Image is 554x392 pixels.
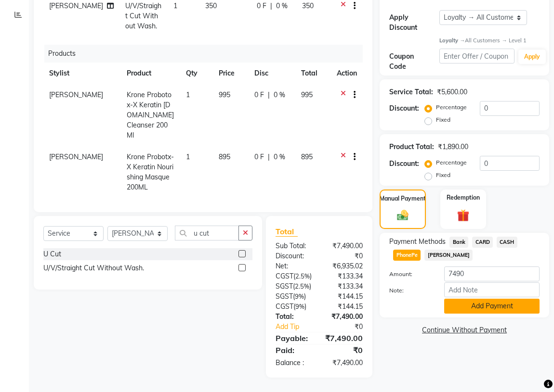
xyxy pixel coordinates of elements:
span: CGST [276,272,293,280]
div: Balance : [268,358,319,368]
div: Product Total: [389,142,434,152]
div: ₹133.34 [319,271,370,281]
input: Add Note [444,282,540,297]
span: Payment Methods [389,237,446,247]
span: 1 [173,1,177,10]
div: Products [44,45,370,63]
a: Continue Without Payment [382,325,547,335]
img: _gift.svg [453,208,474,223]
span: 995 [219,90,230,99]
span: | [268,152,270,162]
span: 0 F [254,90,264,100]
span: U/V/Straight Cut Without Wash. [125,1,161,30]
input: Enter Offer / Coupon Code [439,49,514,63]
div: Service Total: [389,87,433,97]
th: Action [331,63,363,84]
span: CARD [472,237,493,248]
label: Fixed [436,115,450,124]
div: Payable: [268,332,318,344]
span: | [270,1,272,11]
span: [PERSON_NAME] [49,90,103,99]
span: Total [276,227,298,237]
label: Redemption [447,193,480,202]
span: 350 [302,1,314,10]
span: 2.5% [295,272,310,280]
input: Search or Scan [175,226,239,240]
input: Amount [444,266,540,281]
th: Stylist [43,63,121,84]
button: Add Payment [444,299,540,314]
span: 9% [295,303,304,310]
a: Add Tip [268,322,328,332]
div: Discount: [389,103,419,114]
th: Price [213,63,249,84]
div: ₹6,935.02 [319,261,370,271]
span: 2.5% [295,282,309,290]
span: Krone Probotox-X Keratin [DOMAIN_NAME] Cleanser 200 Ml [127,90,174,139]
div: ( ) [268,281,319,291]
div: Net: [268,261,319,271]
span: CGST [276,302,293,311]
label: Percentage [436,103,467,112]
div: ₹7,490.00 [319,312,370,322]
span: 995 [301,90,313,99]
div: ₹144.15 [319,302,370,312]
span: 1 [186,90,190,99]
th: Disc [249,63,295,84]
div: ₹0 [328,322,370,332]
span: 350 [205,1,217,10]
span: | [268,90,270,100]
div: Total: [268,312,319,322]
th: Qty [180,63,213,84]
div: Coupon Code [389,51,439,72]
label: Percentage [436,158,467,167]
span: Bank [449,237,468,248]
div: ₹144.15 [319,291,370,302]
span: 9% [295,292,304,300]
span: [PERSON_NAME] [49,1,103,10]
th: Product [121,63,180,84]
div: Discount: [389,159,419,169]
div: ₹7,490.00 [318,332,370,344]
div: ₹7,490.00 [319,241,370,251]
div: ₹7,490.00 [319,358,370,368]
span: Krone Probotx-X Keratin Nourishing Masque 200ML [127,152,174,191]
div: Discount: [268,251,319,261]
div: ₹133.34 [319,281,370,291]
div: ( ) [268,271,319,281]
div: ₹5,600.00 [437,87,467,97]
span: SGST [276,292,293,301]
div: Apply Discount [389,13,439,33]
label: Manual Payment [380,194,426,203]
label: Fixed [436,171,450,179]
button: Apply [518,50,546,64]
div: U/V/Straight Cut Without Wash. [43,263,144,273]
span: SGST [276,282,293,291]
div: Paid: [268,344,319,356]
span: [PERSON_NAME] [424,250,473,261]
span: 0 % [274,152,285,162]
span: CASH [497,237,517,248]
span: [PERSON_NAME] [49,152,103,161]
strong: Loyalty → [439,37,465,44]
div: ₹0 [319,344,370,356]
span: 895 [219,152,230,161]
span: 1 [186,152,190,161]
div: All Customers → Level 1 [439,37,540,45]
div: ₹1,890.00 [438,142,468,152]
div: U Cut [43,249,61,259]
span: 895 [301,152,313,161]
div: Sub Total: [268,241,319,251]
label: Note: [382,286,437,295]
th: Total [295,63,331,84]
label: Amount: [382,270,437,278]
span: PhonePe [393,250,421,261]
span: 0 % [274,90,285,100]
div: ₹0 [319,251,370,261]
span: 0 F [254,152,264,162]
img: _cash.svg [394,209,412,222]
div: ( ) [268,302,319,312]
span: 0 F [257,1,266,11]
span: 0 % [276,1,288,11]
div: ( ) [268,291,319,302]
